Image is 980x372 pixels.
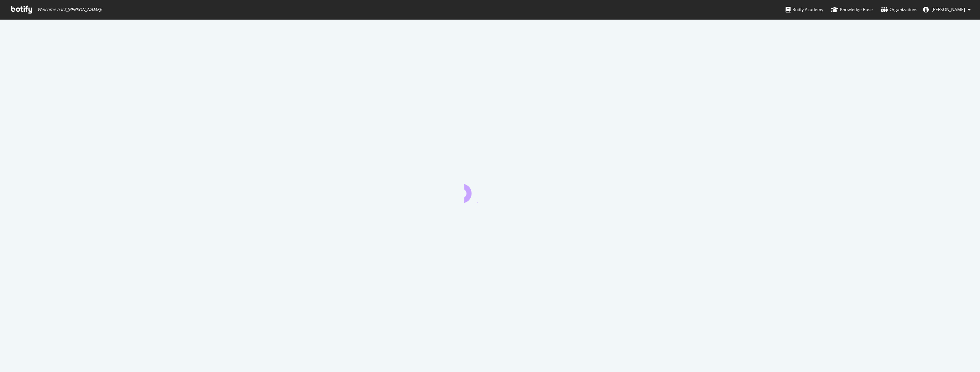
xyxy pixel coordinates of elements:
[831,6,873,13] div: Knowledge Base
[37,7,102,12] span: Welcome back, [PERSON_NAME] !
[932,6,965,12] span: Wayne Burden
[917,4,976,15] button: [PERSON_NAME]
[786,6,823,13] div: Botify Academy
[881,6,917,13] div: Organizations
[464,177,516,203] div: animation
